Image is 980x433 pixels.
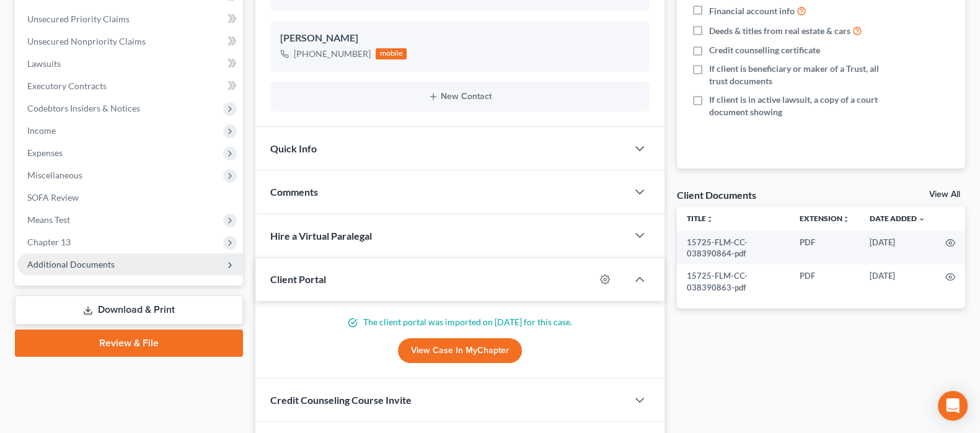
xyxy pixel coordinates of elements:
[790,231,860,265] td: PDF
[929,190,960,199] a: View All
[27,81,107,91] span: Executory Contracts
[709,5,795,17] span: Financial account info
[398,338,522,363] a: View Case in MyChapter
[677,265,790,299] td: 15725-FLM-CC-038390863-pdf
[270,142,317,154] span: Quick Info
[790,265,860,299] td: PDF
[709,94,883,118] span: If client is in active lawsuit, a copy of a court document showing
[17,8,243,30] a: Unsecured Priority Claims
[15,330,243,357] a: Review & File
[376,48,407,59] div: mobile
[27,214,70,225] span: Means Test
[27,170,82,180] span: Miscellaneous
[677,231,790,265] td: 15725-FLM-CC-038390864-pdf
[938,391,968,421] div: Open Intercom Messenger
[270,316,649,328] p: The client portal was imported on [DATE] for this case.
[17,30,243,53] a: Unsecured Nonpriority Claims
[15,295,243,325] a: Download & Print
[270,230,372,242] span: Hire a Virtual Paralegal
[27,259,115,269] span: Additional Documents
[27,36,146,46] span: Unsecured Nonpriority Claims
[800,214,850,223] a: Extensionunfold_more
[27,147,63,158] span: Expenses
[870,214,925,223] a: Date Added expand_more
[706,216,713,223] i: unfold_more
[280,31,639,46] div: [PERSON_NAME]
[687,214,713,223] a: Titleunfold_more
[17,75,243,97] a: Executory Contracts
[709,44,820,56] span: Credit counselling certificate
[27,125,56,136] span: Income
[280,92,639,102] button: New Contact
[709,25,850,37] span: Deeds & titles from real estate & cars
[860,265,935,299] td: [DATE]
[17,186,243,209] a: SOFA Review
[27,237,71,247] span: Chapter 13
[918,216,925,223] i: expand_more
[17,53,243,75] a: Lawsuits
[27,58,61,69] span: Lawsuits
[860,231,935,265] td: [DATE]
[27,14,130,24] span: Unsecured Priority Claims
[842,216,850,223] i: unfold_more
[294,48,371,60] div: [PHONE_NUMBER]
[270,186,318,198] span: Comments
[27,192,79,203] span: SOFA Review
[709,63,883,87] span: If client is beneficiary or maker of a Trust, all trust documents
[677,188,756,201] div: Client Documents
[270,394,412,406] span: Credit Counseling Course Invite
[270,273,326,285] span: Client Portal
[27,103,140,113] span: Codebtors Insiders & Notices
